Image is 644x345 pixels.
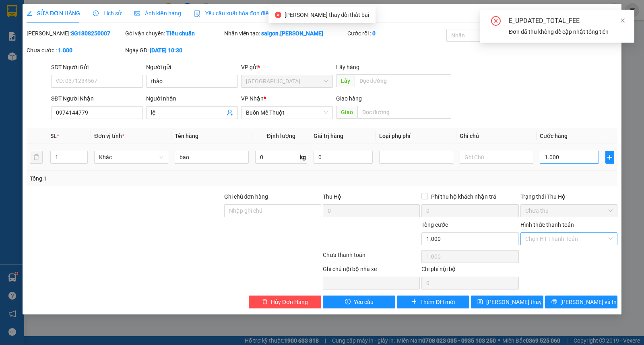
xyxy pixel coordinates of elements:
span: Cước hàng [540,133,568,139]
div: Tổng: 1 [30,174,249,183]
span: printer [551,299,557,305]
div: Người gửi [146,63,238,72]
label: Hình thức thanh toán [520,222,574,228]
span: Yêu cầu [354,298,374,306]
input: Ghi chú đơn hàng [224,204,321,217]
button: plusThêm ĐH mới [397,296,469,308]
span: SỬA ĐƠN HÀNG [27,10,80,16]
b: SG1308250007 [71,30,110,37]
div: SĐT Người Nhận [51,94,143,103]
div: [PERSON_NAME]: [27,29,124,38]
button: deleteHủy Đơn Hàng [249,296,321,308]
div: Chi phí nội bộ [421,265,518,277]
th: Ghi chú [456,128,537,144]
b: [DATE] 10:30 [150,47,182,53]
input: Ghi Chú [460,151,534,164]
span: [PERSON_NAME] thay đổi thất bại [285,12,369,18]
img: icon [194,10,200,17]
span: kg [299,151,307,164]
b: 0 [372,30,376,37]
span: plus [411,299,417,305]
span: edit [27,10,32,16]
button: printer[PERSON_NAME] và In [545,296,617,308]
li: VP [GEOGRAPHIC_DATA] [4,57,56,83]
span: Thêm ĐH mới [420,298,454,306]
span: user-add [227,109,233,116]
div: Cước rồi : [347,29,444,38]
span: VP Nhận [241,95,264,102]
span: Định lượng [267,133,295,139]
button: exclamation-circleYêu cầu [323,296,395,308]
span: plus [606,154,614,160]
label: Ghi chú đơn hàng [224,193,268,200]
span: close-circle [491,16,501,27]
div: VP gửi [241,63,333,72]
span: Giao hàng [336,95,362,102]
span: Khác [99,151,163,163]
span: Giao [336,106,357,119]
th: Loại phụ phí [376,128,456,144]
span: Hủy Đơn Hàng [271,298,308,306]
span: Giá trị hàng [314,133,343,139]
input: Dọc đường [357,106,452,119]
b: 1.000 [58,47,72,53]
span: Chưa thu [525,205,613,217]
button: Close [599,4,621,27]
span: Lấy hàng [336,64,359,70]
span: [PERSON_NAME] thay đổi [486,298,551,306]
span: Ảnh kiện hàng [134,10,181,16]
div: Đơn đã thu không để cập nhật tổng tiền [509,27,625,36]
span: Tổng cước [421,222,448,228]
span: picture [134,10,140,16]
b: saigon.[PERSON_NAME] [261,30,323,37]
span: Lịch sử [93,10,122,16]
span: close-circle [275,12,281,18]
div: Trạng thái Thu Hộ [520,192,617,201]
input: VD: Bàn, Ghế [175,151,249,164]
span: Yêu cầu xuất hóa đơn điện tử [194,10,279,16]
div: E_UPDATED_TOTAL_FEE [509,16,625,26]
input: Dọc đường [355,74,452,87]
li: VP Buôn Mê Thuột [56,57,107,66]
span: clock-circle [93,10,99,16]
span: delete [262,299,268,305]
span: Đơn vị tính [94,133,124,139]
div: Nhân viên tạo: [224,29,346,38]
div: Ngày GD: [125,46,222,55]
button: plus [605,151,614,164]
span: close [620,18,625,23]
button: delete [30,151,43,164]
div: Chưa thanh toán [322,251,421,265]
div: Gói vận chuyển: [125,29,222,38]
span: Buôn Mê Thuột [246,107,328,119]
span: Tên hàng [175,133,198,139]
span: save [477,299,483,305]
div: SĐT Người Gửi [51,63,143,72]
span: exclamation-circle [345,299,351,305]
span: Lấy [336,74,355,87]
li: [GEOGRAPHIC_DATA] [4,4,117,47]
span: Sài Gòn [246,75,328,87]
div: Người nhận [146,94,238,103]
div: Ghi chú nội bộ nhà xe [323,265,420,277]
div: Chưa cước : [27,46,124,55]
img: logo.jpg [4,4,32,32]
b: Tiêu chuẩn [166,30,195,37]
button: save[PERSON_NAME] thay đổi [471,296,543,308]
span: Phí thu hộ khách nhận trả [428,192,500,201]
span: SL [50,133,57,139]
span: [PERSON_NAME] và In [560,298,617,306]
span: Thu Hộ [323,193,341,200]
